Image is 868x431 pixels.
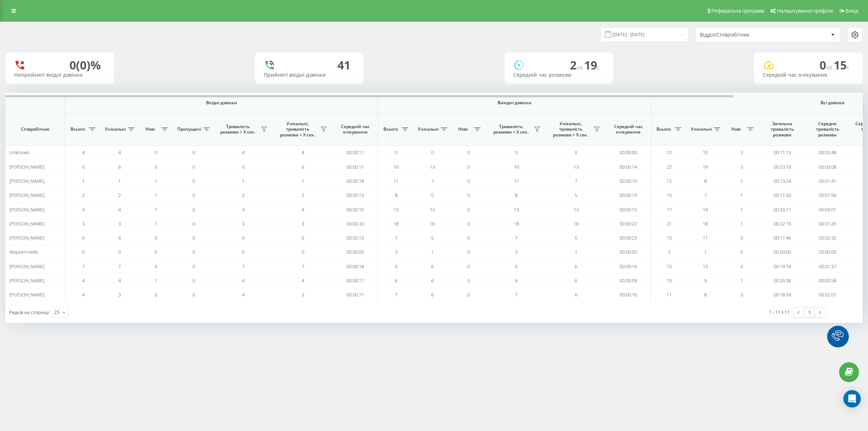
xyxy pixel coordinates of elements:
span: 3 [740,149,743,156]
span: Унікальні [105,126,126,132]
span: 7 [302,263,304,270]
span: 6 [82,234,85,241]
td: 00:17:46 [759,231,805,245]
span: 1 [302,178,304,184]
span: 19 [584,57,600,73]
span: 7 [395,291,397,298]
td: 00:00:11 [333,145,378,160]
span: 4 [242,277,244,284]
span: 6 [515,263,518,270]
span: [PERSON_NAME] [9,220,44,227]
span: 10 [667,192,672,198]
span: 4 [82,149,85,156]
span: [PERSON_NAME] [9,164,44,170]
span: Вихід [846,8,858,14]
span: 13 [667,234,672,241]
span: 7 [242,263,244,270]
span: 6 [431,277,434,284]
span: 3 [154,234,157,241]
span: 1 [740,220,743,227]
span: 0 [431,149,434,156]
span: 13 [393,206,399,213]
span: 1 [154,206,157,213]
td: 00:00:30 [333,217,378,231]
span: 3 [118,291,121,298]
span: хв [576,63,584,71]
span: Тривалість розмови > Х сек. [490,124,532,135]
span: c [847,63,850,71]
span: 6 [431,291,434,298]
span: 1 [431,249,434,255]
span: 0 [118,249,121,255]
span: 0 [192,149,195,156]
td: 00:00:10 [333,202,378,216]
td: 00:03:08 [805,160,850,174]
span: Пропущені [177,126,201,132]
span: 0 [467,291,470,298]
span: 17 [667,206,672,213]
span: 0 [192,178,195,184]
span: 19 [703,164,708,170]
td: 00:00:00 [606,145,651,160]
span: 3 [740,234,743,241]
span: 1 [118,178,121,184]
td: 00:00:18 [333,174,378,188]
span: 1 [154,178,157,184]
span: [PERSON_NAME] [9,234,44,241]
span: 0 [467,206,470,213]
span: Унікальні, тривалість розмови > Х сек. [550,121,591,138]
span: 0 [515,149,518,156]
span: Унікальні, тривалість розмови > Х сек. [277,121,318,138]
span: 0 [467,178,470,184]
span: 18 [514,220,519,227]
span: 2 [302,192,304,198]
td: 00:03:01 [805,202,850,216]
span: 5 [431,192,434,198]
span: 2 [118,192,121,198]
span: 3 [740,291,743,298]
span: 5 [575,234,577,241]
span: 6 [431,263,434,270]
span: Середня тривалість розмови [810,121,844,138]
span: 4 [154,263,157,270]
span: 10 [703,149,708,156]
span: [PERSON_NAME] [9,263,44,270]
span: 11 [393,178,399,184]
td: 00:00:14 [606,160,651,174]
span: 0 [192,249,195,255]
span: 21 [667,220,672,227]
td: 00:00:19 [606,188,651,202]
span: 3 [154,164,157,170]
span: 7 [82,263,85,270]
span: 0 [154,149,157,156]
span: Тривалість розмови > Х сек. [217,124,259,135]
span: Середній час очікування [338,124,372,135]
span: 12 [667,178,672,184]
span: 0 [467,277,470,284]
td: 00:11:33 [759,188,805,202]
span: 5 [575,192,577,198]
span: 4 [82,291,85,298]
span: 6 [242,234,244,241]
td: 00:18:59 [759,288,805,302]
span: 18 [393,220,399,227]
span: 0 [192,192,195,198]
span: 0 [192,220,195,227]
span: 4 [740,263,743,270]
span: Вихідні дзвінки [395,100,634,106]
span: 4 [302,206,304,213]
span: 6 [242,164,244,170]
span: 13 [703,263,708,270]
span: 4 [118,206,121,213]
span: 6 [575,263,577,270]
span: 4 [118,277,121,284]
span: Середній час очікування [611,124,645,135]
span: 5 [431,234,434,241]
td: 00:13:24 [759,174,805,188]
span: 14 [703,206,708,213]
span: 3 [154,291,157,298]
td: 00:00:00 [805,245,850,259]
div: Середній час очікування [763,72,854,78]
span: 4 [242,206,244,213]
div: 1 - 11 з 11 [769,308,790,316]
